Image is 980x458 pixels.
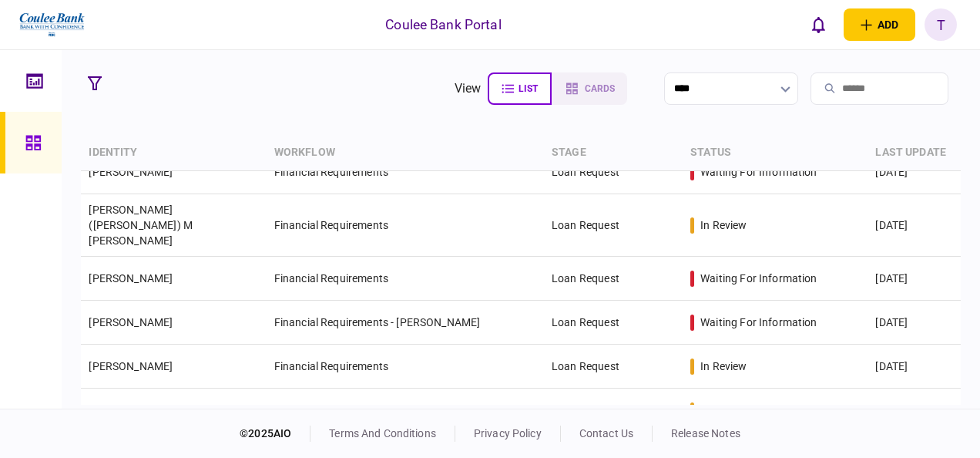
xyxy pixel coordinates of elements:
span: list [519,83,538,94]
td: Loan Request [544,345,683,389]
td: [DATE] [868,257,960,301]
button: list [488,72,552,105]
td: Financial Requirements - [PERSON_NAME] [267,301,544,345]
td: [DATE] [868,301,960,345]
td: [DATE] [868,345,960,389]
div: in review [700,359,747,374]
a: [PERSON_NAME] [89,404,173,416]
div: waiting for information [700,164,817,180]
a: [PERSON_NAME] ([PERSON_NAME]) M [PERSON_NAME] [89,204,193,247]
div: © 2025 AIO [240,426,310,442]
div: waiting for information [700,315,817,330]
th: status [683,135,868,171]
a: privacy policy [474,427,542,439]
td: Financial Requirements [267,257,544,301]
a: release notes [671,427,740,439]
a: [PERSON_NAME] [89,166,173,178]
div: Coulee Bank Portal [385,15,501,35]
a: terms and conditions [329,427,436,439]
div: waiting for information [700,271,817,286]
td: Financial Requirements [267,150,544,194]
span: cards [585,83,615,94]
td: Loan Request [544,301,683,345]
div: view [455,79,482,98]
td: [DATE] [868,150,960,194]
a: [PERSON_NAME] [89,272,173,285]
button: cards [552,72,627,105]
img: client company logo [18,5,86,44]
a: contact us [579,427,633,439]
button: open adding identity options [844,8,915,41]
td: [DATE] [868,389,960,433]
div: in review [700,402,747,418]
div: in review [700,217,747,233]
td: Loan Request [544,389,683,433]
button: T [925,8,957,41]
button: open notifications list [802,8,834,41]
th: workflow [267,135,544,171]
td: Financial Requirements [267,345,544,389]
td: [DATE] [868,194,960,257]
a: [PERSON_NAME] [89,316,173,328]
td: Loan Request [544,257,683,301]
a: [PERSON_NAME] [89,360,173,372]
td: Loan Request [544,194,683,257]
th: stage [544,135,683,171]
td: Financial Requirements [267,194,544,257]
td: Financial Requirements [267,389,544,433]
th: last update [868,135,960,171]
td: Loan Request [544,150,683,194]
th: identity [81,135,266,171]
